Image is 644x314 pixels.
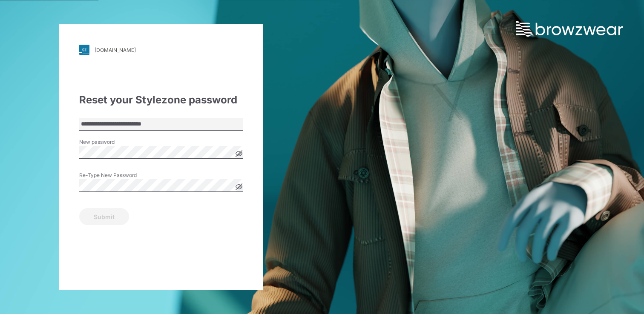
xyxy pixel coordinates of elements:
label: Re-Type New Password [79,171,139,179]
div: [DOMAIN_NAME] [95,47,136,53]
a: [DOMAIN_NAME] [79,45,243,55]
div: Reset your Stylezone password [79,92,243,108]
img: browzwear-logo.e42bd6dac1945053ebaf764b6aa21510.svg [516,21,623,37]
img: stylezone-logo.562084cfcfab977791bfbf7441f1a819.svg [79,45,89,55]
label: New password [79,138,139,146]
